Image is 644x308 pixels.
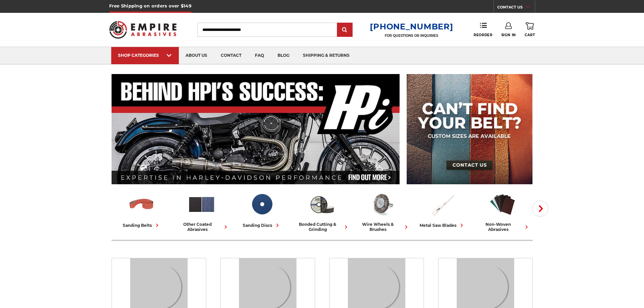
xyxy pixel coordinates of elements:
[474,22,492,37] a: Reorder
[488,190,517,218] img: Non-woven Abrasives
[248,190,276,218] img: Sanding Discs
[174,190,229,232] a: other coated abrasives
[188,190,216,218] img: Other Coated Abrasives
[415,190,470,229] a: metal saw blades
[368,190,396,218] img: Wire Wheels & Brushes
[420,222,465,229] div: metal saw blades
[428,190,456,218] img: Metal Saw Blades
[109,17,177,43] img: Empire Abrasives
[174,222,229,232] div: other coated abrasives
[112,74,400,184] img: Banner for an interview featuring Horsepower Inc who makes Harley performance upgrades featured o...
[525,22,535,37] a: Cart
[127,190,156,218] img: Sanding Belts
[475,222,530,232] div: non-woven abrasives
[407,74,532,184] img: promo banner for custom belts.
[295,222,350,232] div: bonded cutting & grinding
[308,190,336,218] img: Bonded Cutting & Grinding
[475,190,530,232] a: non-woven abrasives
[370,22,453,31] a: [PHONE_NUMBER]
[355,222,410,232] div: wire wheels & brushes
[235,190,289,229] a: sanding discs
[123,222,161,229] div: sanding belts
[243,222,281,229] div: sanding discs
[497,3,535,13] a: CONTACT US
[370,33,453,38] p: FOR QUESTIONS OR INQUIRIES
[532,200,548,217] button: Next
[338,23,352,37] input: Submit
[214,47,248,64] a: contact
[355,190,410,232] a: wire wheels & brushes
[525,33,535,37] span: Cart
[474,33,492,37] span: Reorder
[118,53,172,58] div: SHOP CATEGORIES
[296,47,356,64] a: shipping & returns
[248,47,271,64] a: faq
[114,190,169,229] a: sanding belts
[295,190,350,232] a: bonded cutting & grinding
[179,47,214,64] a: about us
[271,47,296,64] a: blog
[501,33,516,37] span: Sign In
